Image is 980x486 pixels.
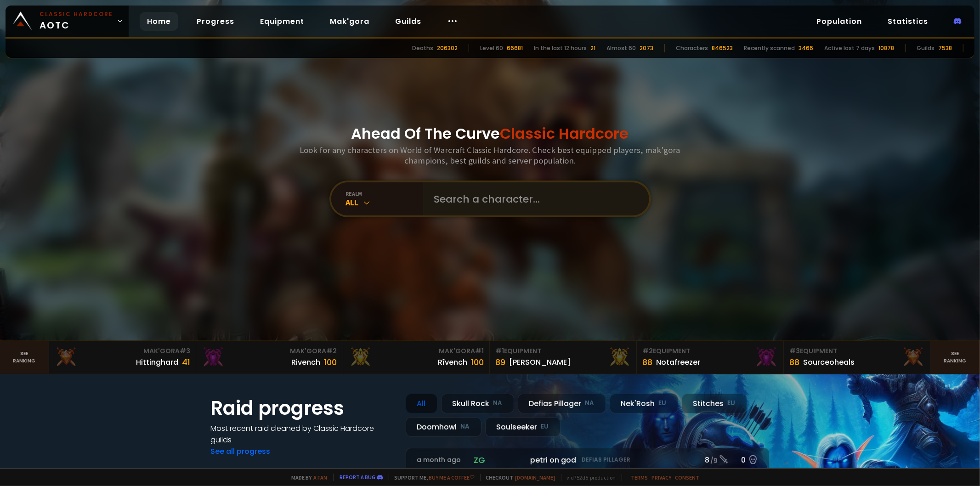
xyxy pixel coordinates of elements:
div: 100 [471,356,484,368]
a: Report a bug [340,474,376,480]
div: 206302 [437,44,458,52]
div: Equipment [495,346,631,356]
div: All [406,394,437,413]
div: Rivench [292,356,321,368]
div: Doomhowl [406,417,482,437]
h1: Ahead Of The Curve [351,123,629,145]
a: Privacy [652,474,672,481]
div: Hittinghard [136,356,178,368]
a: Population [809,12,869,31]
span: # 1 [495,346,504,356]
small: NA [493,399,503,408]
a: [DOMAIN_NAME] [515,474,555,481]
small: EU [728,399,736,408]
div: Equipment [789,346,925,356]
div: 2073 [640,44,653,52]
div: Sourceoheals [803,356,855,368]
div: 7538 [938,44,952,52]
small: EU [541,422,549,431]
div: Recently scanned [744,44,795,52]
span: Classic Hardcore [500,123,629,144]
input: Search a character... [429,182,638,215]
a: Mak'Gora#3Hittinghard41 [49,341,196,374]
div: Rîvench [438,356,467,368]
div: Mak'Gora [202,346,337,356]
h1: Raid progress [211,394,395,423]
div: All [346,197,423,208]
div: Almost 60 [606,44,636,52]
div: 89 [495,356,505,368]
span: # 1 [475,346,484,356]
div: 10878 [878,44,894,52]
div: 88 [642,356,652,368]
small: NA [585,399,595,408]
small: Classic Hardcore [40,10,113,18]
div: Active last 7 days [824,44,875,52]
a: Statistics [880,12,935,31]
small: EU [659,399,667,408]
a: #2Equipment88Notafreezer [637,341,784,374]
a: Home [140,12,178,31]
div: Soulseeker [485,417,561,437]
span: AOTC [40,10,113,32]
div: 846523 [712,44,733,52]
div: 41 [182,356,190,368]
div: Notafreezer [656,356,700,368]
div: Skull Rock [441,394,514,413]
a: a month agozgpetri on godDefias Pillager8 /90 [406,448,770,472]
div: 88 [789,356,799,368]
div: Defias Pillager [518,394,606,413]
a: Consent [675,474,700,481]
span: # 3 [180,346,190,356]
div: 100 [324,356,337,368]
div: Deaths [412,44,433,52]
span: # 3 [789,346,800,356]
a: Guilds [388,12,429,31]
span: Checkout [480,474,555,481]
div: realm [346,190,423,197]
a: Mak'gora [323,12,377,31]
a: Mak'Gora#1Rîvench100 [343,341,490,374]
div: 21 [590,44,595,52]
a: Equipment [253,12,312,31]
a: Terms [631,474,648,481]
a: See all progress [211,446,271,457]
a: #1Equipment89[PERSON_NAME] [490,341,637,374]
div: 66681 [507,44,523,52]
div: 3466 [799,44,813,52]
div: In the last 12 hours [534,44,587,52]
small: NA [461,422,470,431]
div: Level 60 [480,44,503,52]
span: Made by [286,474,328,481]
div: [PERSON_NAME] [509,356,571,368]
span: # 2 [327,346,337,356]
span: Support me, [389,474,475,481]
a: #3Equipment88Sourceoheals [784,341,931,374]
a: Progress [189,12,242,31]
a: Mak'Gora#2Rivench100 [196,341,343,374]
a: Classic HardcoreAOTC [6,6,129,37]
div: Nek'Rosh [610,394,678,413]
div: Characters [676,44,708,52]
span: v. d752d5 - production [561,474,616,481]
a: a fan [314,474,328,481]
a: Buy me a coffee [429,474,475,481]
div: Stitches [682,394,747,413]
span: # 2 [642,346,653,356]
a: Seeranking [931,341,980,374]
div: Mak'Gora [55,346,190,356]
div: Guilds [917,44,935,52]
h3: Look for any characters on World of Warcraft Classic Hardcore. Check best equipped players, mak'g... [296,145,684,166]
div: Equipment [642,346,778,356]
h4: Most recent raid cleaned by Classic Hardcore guilds [211,423,395,446]
div: Mak'Gora [349,346,484,356]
